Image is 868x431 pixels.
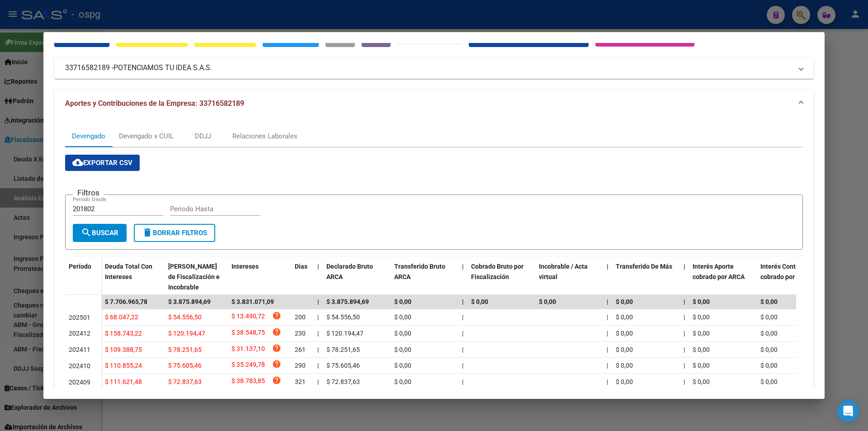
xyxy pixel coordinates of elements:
span: $ 0,00 [616,378,633,385]
span: | [317,263,319,270]
div: Devengado x CUIL [119,131,174,141]
span: $ 0,00 [693,378,710,385]
span: | [684,346,685,353]
button: Exportar CSV [65,155,140,171]
span: | [607,298,609,305]
span: 200 [295,313,306,321]
i: help [272,360,281,369]
span: $ 0,00 [760,346,778,353]
span: | [462,346,463,353]
span: Exportar CSV [72,159,132,167]
span: Deuda Total Con Intereses [105,263,152,280]
mat-panel-title: 33716582189 - [65,62,792,73]
span: $ 0,00 [760,330,778,337]
span: $ 158.743,22 [105,330,142,337]
div: Open Intercom Messenger [837,400,859,422]
span: $ 0,00 [760,313,778,321]
span: $ 109.388,75 [105,346,142,353]
button: Buscar [73,224,127,242]
mat-icon: cloud_download [72,157,83,168]
span: Transferido De Más [616,263,672,270]
span: | [462,263,464,270]
span: | [317,362,319,369]
div: Devengado [72,131,105,141]
span: $ 54.556,50 [326,313,360,321]
span: $ 78.251,65 [326,346,360,353]
span: 202411 [69,346,90,353]
datatable-header-cell: Dias [291,257,314,297]
span: | [607,362,608,369]
datatable-header-cell: Deuda Bruta Neto de Fiscalización e Incobrable [165,257,228,297]
span: $ 0,00 [693,346,710,353]
span: 321 [295,378,306,385]
datatable-header-cell: Declarado Bruto ARCA [323,257,391,297]
span: Declarado Bruto ARCA [326,263,373,280]
span: $ 0,00 [693,362,710,369]
span: $ 38.783,85 [231,376,265,388]
span: $ 0,00 [760,298,778,305]
span: 202409 [69,379,90,386]
span: $ 78.251,65 [168,346,202,353]
h3: Filtros [73,188,104,198]
span: $ 35.249,78 [231,360,265,372]
span: $ 31.137,10 [231,344,265,356]
span: | [317,313,319,321]
span: | [317,346,319,353]
span: $ 120.194,47 [326,330,363,337]
datatable-header-cell: | [458,257,467,297]
span: $ 0,00 [693,313,710,321]
mat-expansion-panel-header: 33716582189 -POTENCIAMOS TU IDEA S.A.S. [54,57,814,79]
span: $ 38.548,75 [231,327,265,340]
span: | [684,313,685,321]
mat-expansion-panel-header: Aportes y Contribuciones de la Empresa: 33716582189 [54,89,814,118]
span: 202410 [69,362,90,369]
span: | [462,313,463,321]
span: Borrar Filtros [142,229,207,237]
span: Dias [295,263,307,270]
span: $ 0,00 [616,330,633,337]
span: | [462,298,464,305]
span: Interés Contribución cobrado por ARCA [760,263,819,280]
span: Intereses [231,263,259,270]
span: | [684,330,685,337]
span: $ 0,00 [616,298,633,305]
span: $ 0,00 [693,330,710,337]
span: $ 54.556,50 [168,313,202,321]
span: $ 3.831.071,09 [231,298,274,305]
datatable-header-cell: | [314,257,323,297]
span: Cobrado Bruto por Fiscalización [471,263,524,280]
datatable-header-cell: Interés Aporte cobrado por ARCA [689,257,757,297]
span: $ 0,00 [760,362,778,369]
datatable-header-cell: Transferido De Más [612,257,680,297]
div: DDJJ [195,131,211,141]
span: $ 0,00 [471,298,488,305]
span: $ 0,00 [394,362,411,369]
datatable-header-cell: Período [65,257,101,295]
span: | [607,313,608,321]
mat-icon: delete [142,227,153,238]
span: | [317,330,319,337]
span: $ 120.194,47 [168,330,205,337]
span: | [684,378,685,385]
span: $ 111.621,48 [105,378,142,385]
span: $ 75.605,46 [168,362,202,369]
span: $ 13.490,72 [231,311,265,323]
span: | [684,263,685,270]
span: $ 0,00 [394,330,411,337]
span: Incobrable / Acta virtual [539,263,588,280]
span: $ 72.837,63 [168,378,202,385]
span: 230 [295,330,306,337]
span: $ 0,00 [616,362,633,369]
span: Transferido Bruto ARCA [394,263,445,280]
datatable-header-cell: Deuda Total Con Intereses [101,257,165,297]
span: $ 110.855,24 [105,362,142,369]
span: | [317,298,319,305]
button: Borrar Filtros [134,224,215,242]
span: $ 3.875.894,69 [168,298,211,305]
span: $ 0,00 [760,378,778,385]
span: $ 75.605,46 [326,362,360,369]
span: | [462,362,463,369]
mat-icon: search [81,227,92,238]
span: Aportes y Contribuciones de la Empresa: 33716582189 [65,99,244,108]
span: 290 [295,362,306,369]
